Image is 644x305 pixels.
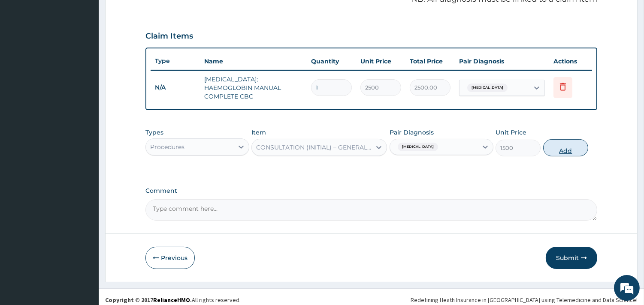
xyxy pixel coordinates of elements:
[150,143,184,151] div: Procedures
[467,84,508,92] span: [MEDICAL_DATA]
[251,128,266,137] label: Item
[390,128,434,137] label: Pair Diagnosis
[496,128,526,137] label: Unit Price
[145,187,597,194] label: Comment
[549,53,592,70] th: Actions
[141,4,161,25] div: Minimize live chat window
[145,247,195,269] button: Previous
[546,247,597,269] button: Submit
[151,80,200,96] td: N/A
[145,129,163,136] label: Types
[153,296,190,304] a: RelianceHMO
[45,48,144,59] div: Chat with us now
[16,43,35,64] img: d_794563401_company_1708531726252_794563401
[151,53,200,69] th: Type
[405,53,455,70] th: Total Price
[256,143,372,152] div: CONSULTATION (INITIAL) – GENERAL PRACTITIONER (GP)
[145,32,193,41] h3: Claim Items
[307,53,356,70] th: Quantity
[200,71,307,105] td: [MEDICAL_DATA]; HAEMOGLOBIN MANUAL COMPLETE CBC
[398,143,438,151] span: [MEDICAL_DATA]
[455,53,549,70] th: Pair Diagnosis
[411,296,638,304] div: Redefining Heath Insurance in [GEOGRAPHIC_DATA] using Telemedicine and Data Science!
[543,139,588,156] button: Add
[105,296,192,304] strong: Copyright © 2017 .
[200,53,307,70] th: Name
[50,96,118,182] span: We're online!
[356,53,405,70] th: Unit Price
[4,209,163,239] textarea: Type your message and hit 'Enter'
